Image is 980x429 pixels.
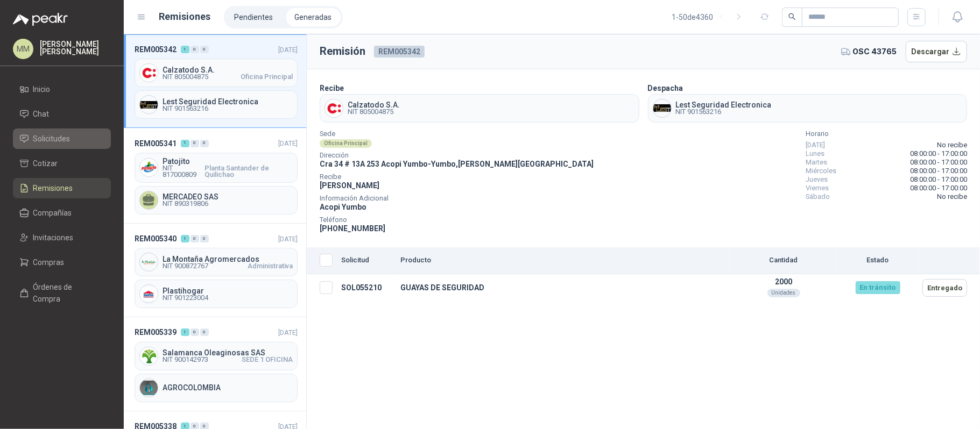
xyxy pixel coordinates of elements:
[191,140,199,147] div: 0
[191,46,199,53] div: 0
[788,13,796,20] span: search
[837,247,918,274] th: Estado
[13,277,111,309] a: Órdenes de Compra
[676,101,772,109] span: Lest Seguridad Electronica
[248,263,293,269] span: Administrativa
[910,167,967,175] span: 08:00:00 - 17:00:00
[135,233,177,245] span: REM005340
[140,253,158,271] img: Company Logo
[348,101,400,109] span: Calzatodo S.A.
[163,98,293,105] span: Lest Seguridad Electronica
[163,105,293,112] span: NIT 901563216
[191,235,199,242] div: 0
[163,287,293,295] span: Plastihogar
[181,235,189,242] div: 1
[124,34,306,128] a: REM005342100[DATE] Company LogoCalzatodo S.A.NIT 805004875Oficina PrincipalCompany LogoLest Segur...
[140,379,158,397] img: Company Logo
[33,182,73,194] span: Remisiones
[200,328,209,336] div: 0
[140,64,158,82] img: Company Logo
[163,255,293,263] span: La Montaña Agromercados
[767,289,800,297] div: Unidades
[853,46,897,58] span: OSC 43765
[163,74,208,80] span: NIT 805004875
[320,43,365,60] h3: Remisión
[337,274,396,302] td: SOL055210
[40,40,111,55] p: [PERSON_NAME] [PERSON_NAME]
[348,109,400,115] span: NIT 805004875
[910,158,967,167] span: 08:00:00 - 17:00:00
[159,9,211,24] h1: Remisiones
[13,79,111,99] a: Inicio
[806,141,825,149] span: [DATE]
[806,167,836,175] span: Miércoles
[910,149,967,158] span: 08:00:00 - 17:00:00
[320,181,379,190] span: [PERSON_NAME]
[13,178,111,198] a: Remisiones
[320,153,594,158] span: Dirección
[13,128,111,149] a: Solicitudes
[337,247,396,274] th: Solicitud
[181,328,189,336] div: 1
[325,99,343,117] img: Company Logo
[124,224,306,317] a: REM005340100[DATE] Company LogoLa Montaña AgromercadosNIT 900872767AdministrativaCompany LogoPlas...
[396,274,730,302] td: GUAYAS DE SEGURIDAD
[163,165,205,178] span: NIT 817000809
[13,104,111,124] a: Chat
[140,159,158,176] img: Company Logo
[806,192,830,201] span: Sábado
[33,256,65,268] span: Compras
[163,295,293,301] span: NIT 901223004
[806,131,967,137] span: Horario
[320,224,385,233] span: [PHONE_NUMBER]
[33,108,50,120] span: Chat
[320,174,594,180] span: Recibe
[837,274,918,302] td: En tránsito
[200,46,209,53] div: 0
[910,184,967,192] span: 08:00:00 - 17:00:00
[910,175,967,184] span: 08:00:00 - 17:00:00
[13,252,111,273] a: Compras
[140,285,158,303] img: Company Logo
[163,201,293,207] span: NIT 890319806
[320,160,594,168] span: Cra 34 # 13A 253 Acopi Yumbo - Yumbo , [PERSON_NAME][GEOGRAPHIC_DATA]
[200,140,209,147] div: 0
[320,84,344,92] b: Recibe
[320,217,594,223] span: Teléfono
[140,96,158,113] img: Company Logo
[13,203,111,223] a: Compañías
[734,277,833,286] p: 2000
[163,384,293,391] span: AGROCOLOMBIA
[937,192,967,201] span: No recibe
[33,133,70,145] span: Solicitudes
[200,235,209,242] div: 0
[242,356,293,363] span: SEDE 1 OFICINA
[286,8,341,26] li: Generadas
[205,165,293,178] span: Planta Santander de Quilichao
[181,140,189,147] div: 1
[648,84,683,92] b: Despacha
[135,326,177,338] span: REM005339
[163,263,208,269] span: NIT 900872767
[937,141,967,149] span: No recibe
[13,153,111,174] a: Cotizar
[135,44,177,55] span: REM005342
[13,13,68,26] img: Logo peakr
[856,281,900,294] div: En tránsito
[226,8,282,26] li: Pendientes
[653,99,671,117] img: Company Logo
[922,279,967,297] button: Entregado
[13,227,111,248] a: Invitaciones
[278,46,298,54] span: [DATE]
[806,175,828,184] span: Jueves
[396,247,730,274] th: Producto
[806,184,829,192] span: Viernes
[191,328,199,336] div: 0
[278,139,298,147] span: [DATE]
[13,39,33,59] div: MM
[806,158,827,167] span: Martes
[140,347,158,365] img: Company Logo
[33,158,58,169] span: Cotizar
[320,203,366,211] span: Acopi Yumbo
[181,46,189,53] div: 1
